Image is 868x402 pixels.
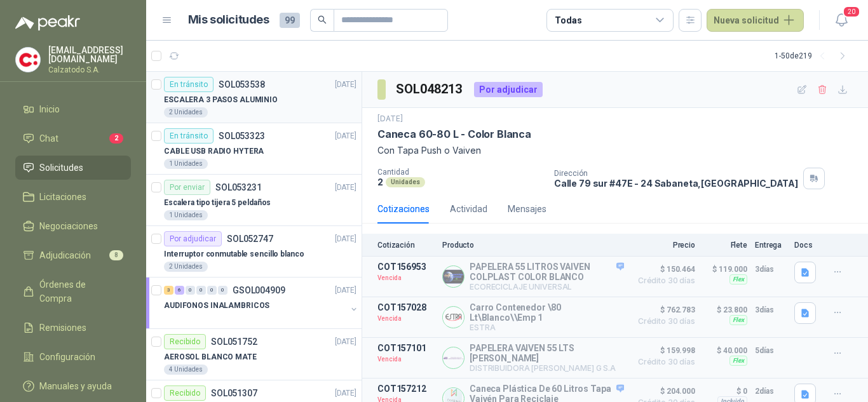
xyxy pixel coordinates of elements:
a: Solicitudes [15,156,131,180]
div: Recibido [164,385,206,401]
p: Cotización [377,241,435,250]
div: 3 [164,286,173,295]
p: SOL053231 [215,183,262,192]
h1: Mis solicitudes [188,11,269,29]
p: 3 días [755,262,787,277]
p: Escalera tipo tijera 5 peldaños [164,197,271,209]
p: ECORECICLAJE UNIVERSAL [470,282,624,291]
img: Logo peakr [15,15,80,30]
div: 0 [207,286,217,295]
span: 2 [109,133,123,144]
span: Inicio [39,102,60,116]
div: Cotizaciones [377,202,430,216]
p: 2 [377,177,383,187]
span: 8 [109,250,123,260]
span: Crédito 30 días [632,318,695,325]
div: 1 Unidades [164,210,208,220]
p: DISTRIBUIDORA [PERSON_NAME] G S.A [470,363,624,373]
span: Negociaciones [39,219,98,233]
p: AEROSOL BLANCO MATE [164,351,257,363]
span: Órdenes de Compra [39,278,119,305]
div: Por enviar [164,180,210,195]
a: Por enviarSOL053231[DATE] Escalera tipo tijera 5 peldaños1 Unidades [146,175,362,226]
span: $ 204.000 [632,384,695,399]
div: 1 - 50 de 219 [775,46,853,66]
p: ESCALERA 3 PASOS ALUMINIO [164,94,278,106]
img: Company Logo [16,48,40,72]
p: SOL051307 [211,389,257,398]
p: Carro Contenedor \80 Lt\Blanco\\Emp 1 [470,302,624,323]
p: Flete [703,241,747,250]
span: $ 150.464 [632,262,695,277]
div: En tránsito [164,77,214,92]
span: Adjudicación [39,248,91,262]
p: Con Tapa Push o Vaiven [377,144,853,157]
p: Producto [442,241,624,250]
p: 5 días [755,343,787,358]
div: 0 [186,286,195,295]
p: 2 días [755,384,787,399]
a: RecibidoSOL051752[DATE] AEROSOL BLANCO MATE4 Unidades [146,329,362,380]
div: Actividad [450,202,487,216]
img: Company Logo [443,307,464,328]
p: Calle 79 sur #47E - 24 Sabaneta , [GEOGRAPHIC_DATA] [554,178,798,189]
p: SOL053323 [219,131,265,140]
p: PAPELERA VAIVEN 55 LTS [PERSON_NAME] [470,343,624,363]
span: $ 159.998 [632,343,695,358]
button: 20 [830,9,853,32]
div: 1 Unidades [164,159,208,169]
div: Flex [729,274,747,285]
p: COT157028 [377,302,435,312]
button: Nueva solicitud [707,9,804,32]
p: Vencida [377,312,435,325]
span: Manuales y ayuda [39,379,112,393]
span: search [318,15,327,24]
div: Todas [555,13,581,27]
div: 2 Unidades [164,262,208,272]
div: Por adjudicar [474,82,543,97]
p: SOL053538 [219,80,265,89]
div: Recibido [164,334,206,349]
a: Inicio [15,97,131,121]
a: Configuración [15,345,131,369]
div: Flex [729,315,747,325]
a: Manuales y ayuda [15,374,131,398]
div: En tránsito [164,128,214,144]
span: 99 [280,13,300,28]
a: Negociaciones [15,214,131,238]
p: COT157212 [377,384,435,394]
p: AUDIFONOS INALAMBRICOS [164,300,269,312]
a: 3 6 0 0 0 0 GSOL004909[DATE] AUDIFONOS INALAMBRICOS [164,283,359,323]
a: Chat2 [15,126,131,151]
p: $ 0 [703,384,747,399]
a: En tránsitoSOL053323[DATE] CABLE USB RADIO HYTERA1 Unidades [146,123,362,175]
p: Docs [794,241,820,250]
p: [DATE] [335,387,356,399]
p: [EMAIL_ADDRESS][DOMAIN_NAME] [48,46,131,64]
div: 0 [196,286,206,295]
p: COT157101 [377,343,435,353]
p: $ 119.000 [703,262,747,277]
p: [DATE] [335,233,356,245]
p: Vencida [377,353,435,366]
p: [DATE] [335,130,356,142]
span: Crédito 30 días [632,358,695,366]
div: Flex [729,356,747,366]
span: Remisiones [39,321,86,335]
p: Entrega [755,241,787,250]
div: Unidades [386,177,425,187]
p: Interruptor conmutable sencillo blanco [164,248,304,260]
a: Órdenes de Compra [15,272,131,311]
p: $ 40.000 [703,343,747,358]
span: Crédito 30 días [632,277,695,285]
span: Solicitudes [39,161,83,175]
p: $ 23.800 [703,302,747,318]
div: 2 Unidades [164,107,208,117]
p: Caneca 60-80 L - Color Blanca [377,128,531,141]
p: COT156953 [377,262,435,272]
div: Mensajes [508,202,546,216]
img: Company Logo [443,266,464,287]
a: Remisiones [15,316,131,340]
span: Licitaciones [39,190,86,204]
p: GSOL004909 [233,286,285,295]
